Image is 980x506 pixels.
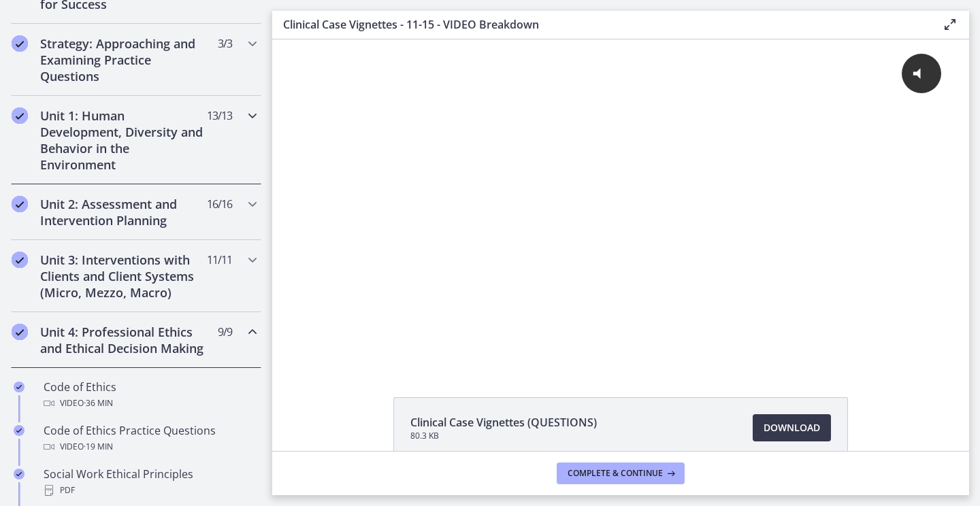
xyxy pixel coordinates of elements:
span: 16 / 16 [207,196,232,212]
span: Clinical Case Vignettes (QUESTIONS) [410,414,597,431]
span: · 36 min [84,395,113,411]
span: Complete & continue [568,468,663,479]
div: PDF [44,482,256,499]
i: Completed [12,196,28,212]
span: 3 / 3 [218,35,232,52]
button: Complete & continue [557,462,685,484]
span: Download [764,420,820,436]
div: Code of Ethics Practice Questions [44,422,256,455]
h2: Unit 2: Assessment and Intervention Planning [40,196,206,229]
h2: Strategy: Approaching and Examining Practice Questions [40,35,206,84]
span: · 19 min [84,439,113,455]
div: Code of Ethics [44,379,256,411]
a: Download [753,414,831,441]
iframe: Video Lesson [272,39,969,366]
i: Completed [12,324,28,340]
i: Completed [12,35,28,52]
i: Completed [14,425,24,436]
div: Video [44,439,256,455]
h2: Unit 1: Human Development, Diversity and Behavior in the Environment [40,107,206,173]
h2: Unit 3: Interventions with Clients and Client Systems (Micro, Mezzo, Macro) [40,252,206,301]
span: 80.3 KB [410,431,597,441]
i: Completed [14,469,24,479]
i: Completed [12,252,28,268]
h3: Clinical Case Vignettes - 11-15 - VIDEO Breakdown [283,16,920,33]
span: 13 / 13 [207,107,232,124]
i: Completed [14,382,24,392]
span: 9 / 9 [218,324,232,340]
div: Social Work Ethical Principles [44,466,256,499]
h2: Unit 4: Professional Ethics and Ethical Decision Making [40,324,206,356]
div: Video [44,395,256,411]
i: Completed [12,107,28,124]
span: 11 / 11 [207,252,232,268]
